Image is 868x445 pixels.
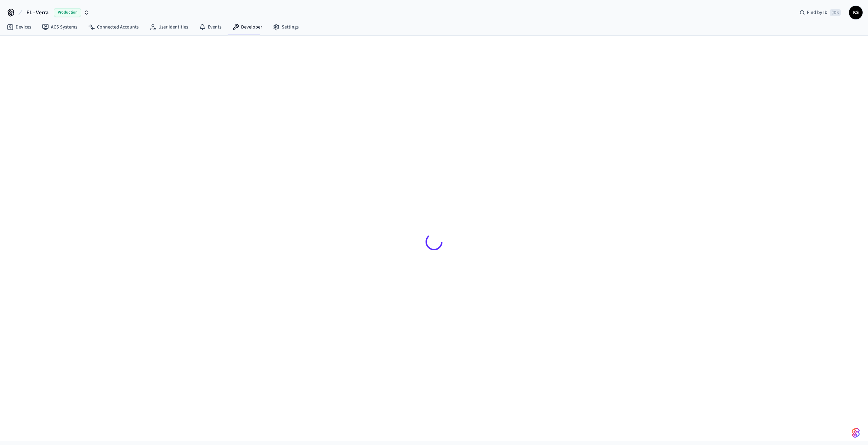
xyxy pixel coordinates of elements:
img: SeamLogoGradient.69752ec5.svg [852,427,860,438]
div: Find by ID⌘ K [794,6,846,19]
a: Settings [268,21,304,33]
a: ACS Systems [37,21,83,33]
a: Events [194,21,227,33]
a: User Identities [144,21,194,33]
a: Developer [227,21,268,33]
span: Production [54,8,81,17]
span: ⌘ K [830,9,841,16]
a: Devices [1,21,37,33]
span: EL - Verra [26,8,48,17]
span: KS [850,6,862,19]
button: KS [849,6,863,19]
span: Find by ID [807,9,828,16]
a: Connected Accounts [83,21,144,33]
